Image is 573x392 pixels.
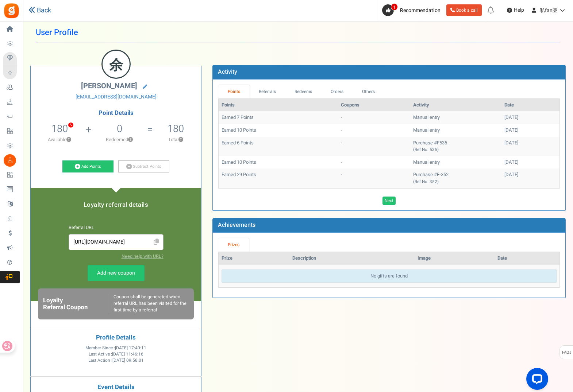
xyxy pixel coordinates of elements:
td: Earned 10 Points [219,124,338,137]
span: Manual entry [413,159,440,166]
th: Coupons [338,99,410,112]
button: ? [128,137,133,142]
div: No gifts are found [222,269,557,283]
td: Earned 6 Points [219,137,338,156]
span: [DATE] 17:40:11 [115,345,146,351]
th: Description [289,252,414,265]
a: Book a call [446,4,482,16]
span: 私fan團 [540,7,558,14]
a: 1 Recommendation [382,4,443,16]
span: 180 [51,121,68,136]
small: (Ref No: 535) [413,147,439,153]
span: Last Active : [89,351,143,357]
td: Purchase #F535 [410,137,501,156]
h5: 180 [168,123,184,134]
h6: Referral URL [69,225,164,230]
a: Add Points [62,160,114,173]
span: [PERSON_NAME] [81,81,137,91]
small: (Ref No: 352) [413,179,439,185]
a: Subtract Points [118,160,169,173]
div: [DATE] [504,171,557,178]
p: Redeemed [92,136,147,143]
span: Manual entry [413,127,440,133]
td: Purchase #F-352 [410,168,501,188]
h5: Loyalty referral details [38,202,194,208]
span: [DATE] 09:58:01 [112,357,144,364]
h4: Profile Details [36,334,196,341]
span: Help [512,7,524,14]
div: [DATE] [504,140,557,147]
a: Prizes [218,238,249,252]
a: Need help with URL? [122,253,164,260]
h1: User Profile [36,22,560,43]
td: Earned 7 Points [219,111,338,124]
span: Last Action : [88,357,144,364]
span: Member Since : [85,345,146,351]
td: - [338,168,410,188]
th: Points [219,99,338,112]
th: Image [415,252,495,265]
span: Manual entry [413,114,440,121]
td: - [338,137,410,156]
div: [DATE] [504,127,557,134]
a: [EMAIL_ADDRESS][DOMAIN_NAME] [36,93,196,101]
a: Orders [322,85,353,98]
span: FAQs [562,346,572,360]
div: Coupon shall be generated when referral URL has been visited for the first time by a referral [109,294,189,314]
th: Prize [219,252,289,265]
th: Date [495,252,559,265]
td: Earned 29 Points [219,168,338,188]
b: Achievements [218,221,255,229]
a: Referrals [250,85,285,98]
div: [DATE] [504,159,557,166]
th: Activity [410,99,501,112]
span: Recommendation [400,7,441,14]
td: - [338,124,410,137]
a: Points [218,85,250,98]
h5: 0 [117,123,122,134]
td: Earned 10 Points [219,156,338,169]
span: 1 [391,3,398,11]
div: [DATE] [504,114,557,121]
span: Click to Copy [151,236,162,249]
p: Available [34,136,85,143]
a: Others [353,85,384,98]
figcaption: 余 [103,51,130,79]
a: Next [382,197,396,205]
td: - [338,111,410,124]
p: Total [154,136,197,143]
img: Gratisfaction [3,3,20,19]
td: - [338,156,410,169]
span: [DATE] 11:46:16 [112,351,143,357]
h4: Point Details [31,110,201,116]
a: Redeems [285,85,322,98]
b: Activity [218,67,237,76]
h4: Event Details [36,384,196,391]
button: ? [178,137,183,142]
a: Add new coupon [88,265,145,281]
h6: Loyalty Referral Coupon [43,297,109,311]
button: ? [66,137,71,142]
th: Date [501,99,559,112]
a: Help [504,4,527,16]
a: Back [28,6,51,15]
